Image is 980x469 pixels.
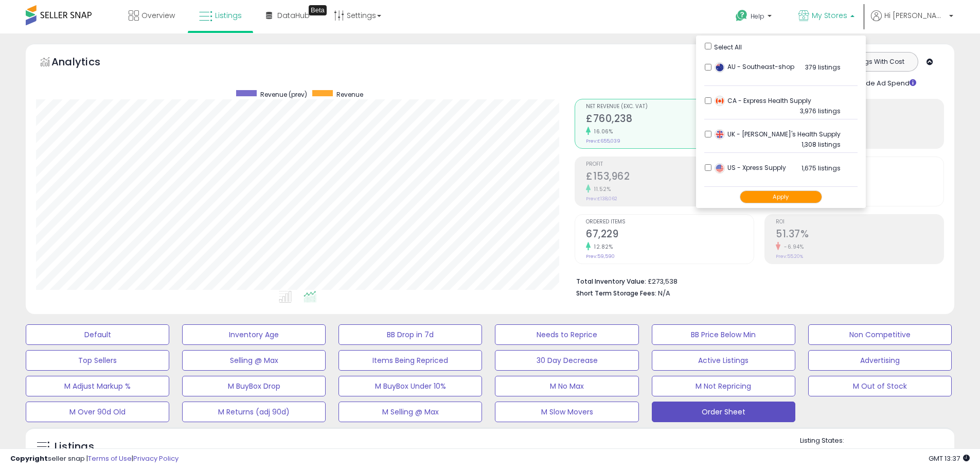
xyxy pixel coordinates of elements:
[776,219,943,225] span: ROI
[591,185,611,193] small: 11.52%
[309,5,327,15] div: Tooltip anchor
[887,448,926,457] label: Deactivated
[26,376,169,396] button: M Adjust Markup %
[55,440,94,454] h5: Listings
[658,288,670,298] span: N/A
[652,376,795,396] button: M Not Repricing
[727,2,782,33] a: Help
[576,289,656,298] b: Short Term Storage Fees:
[715,130,841,138] span: UK - [PERSON_NAME]'s Health Supply
[495,324,638,345] button: Needs to Reprice
[26,402,169,422] button: M Over 90d Old
[576,277,646,286] b: Total Inventory Value:
[586,162,754,167] span: Profit
[495,350,638,371] button: 30 Day Decrease
[586,113,754,127] h2: £760,238
[182,324,326,345] button: Inventory Age
[182,350,326,371] button: Selling @ Max
[338,324,482,345] button: BB Drop in 7d
[808,350,952,371] button: Advertising
[801,164,841,172] span: 1,675 listings
[591,243,613,251] small: 12.82%
[26,324,169,345] button: Default
[735,9,748,22] i: Get Help
[652,350,795,371] button: Active Listings
[740,190,822,203] button: Apply
[780,243,804,251] small: -6.94%
[586,253,615,259] small: Prev: 59,590
[715,62,794,71] span: AU - Southeast-shop
[141,10,175,21] span: Overview
[652,324,795,345] button: BB Price Below Min
[26,350,169,371] button: Top Sellers
[810,448,829,457] label: Active
[586,104,754,110] span: Net Revenue (Exc. VAT)
[801,140,841,149] span: 1,308 listings
[836,77,933,89] div: Include Ad Spend
[260,90,307,99] span: Revenue (prev)
[586,219,754,225] span: Ordered Items
[800,436,954,446] p: Listing States:
[133,454,179,463] a: Privacy Policy
[51,55,120,72] h5: Analytics
[10,454,48,463] strong: Copyright
[884,10,946,21] span: Hi [PERSON_NAME]
[838,55,915,68] button: Listings With Cost
[715,163,786,172] span: US - Xpress Supply
[805,63,841,72] span: 379 listings
[751,12,764,21] span: Help
[776,228,943,242] h2: 51.37%
[714,43,742,51] span: Select All
[586,228,754,242] h2: 67,229
[715,129,725,140] img: uk.png
[215,10,242,21] span: Listings
[586,138,620,144] small: Prev: £655,039
[776,253,803,259] small: Prev: 55.20%
[586,196,617,202] small: Prev: £138,062
[336,90,363,99] span: Revenue
[812,10,847,21] span: My Stores
[715,96,811,105] span: CA - Express Health Supply
[338,376,482,396] button: M BuyBox Under 10%
[182,376,326,396] button: M BuyBox Drop
[88,454,132,463] a: Terms of Use
[576,274,936,287] li: £273,538
[495,402,638,422] button: M Slow Movers
[800,107,841,115] span: 3,976 listings
[808,324,952,345] button: Non Competitive
[652,402,795,422] button: Order Sheet
[338,350,482,371] button: Items Being Repriced
[591,128,613,135] small: 16.06%
[277,10,310,21] span: DataHub
[715,96,725,106] img: canada.png
[338,402,482,422] button: M Selling @ Max
[715,163,725,173] img: usa.png
[929,454,970,463] span: 2025-09-9 13:37 GMT
[808,376,952,396] button: M Out of Stock
[182,402,326,422] button: M Returns (adj 90d)
[495,376,638,396] button: M No Max
[871,10,953,33] a: Hi [PERSON_NAME]
[715,62,725,73] img: australia.png
[586,170,754,184] h2: £153,962
[10,454,179,464] div: seller snap | |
